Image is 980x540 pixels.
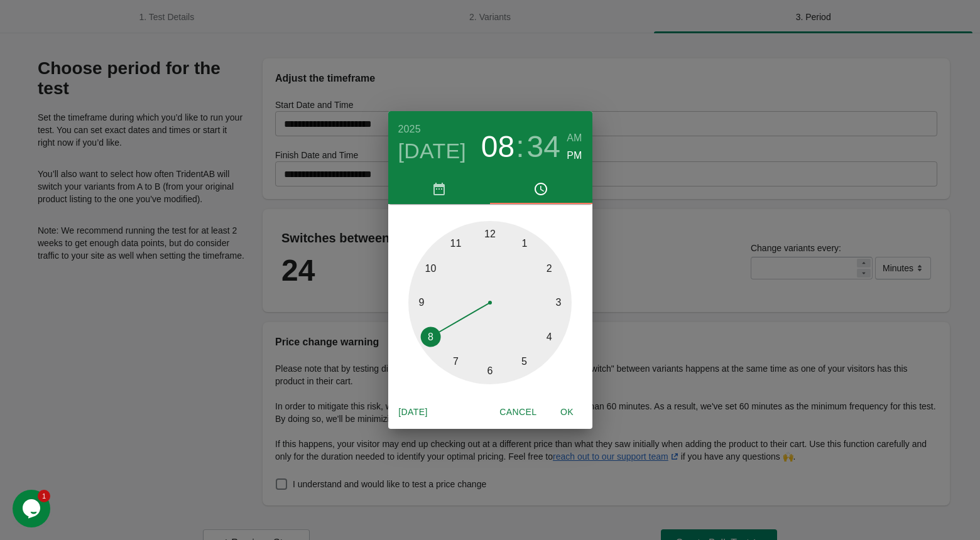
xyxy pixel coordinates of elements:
button: Cancel [494,401,542,424]
button: OK [547,401,587,424]
button: 34 [527,129,560,165]
button: [DATE] [398,138,467,165]
span: OK [552,404,582,420]
button: 08 [481,129,514,165]
span: Cancel [499,404,536,420]
button: [DATE] [393,401,433,424]
button: PM [567,147,582,165]
span: [DATE] [398,404,428,420]
button: 2025 [398,121,421,138]
iframe: chat widget [13,490,53,527]
h3: : [516,129,524,165]
button: AM [567,129,582,147]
